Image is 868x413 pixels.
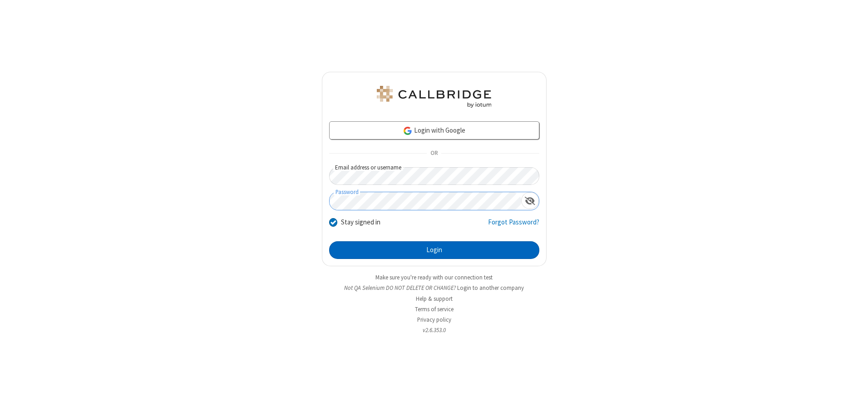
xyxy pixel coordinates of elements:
a: Forgot Password? [488,217,539,234]
li: v2.6.353.0 [322,326,547,334]
label: Stay signed in [341,217,380,228]
a: Help & support [416,295,453,303]
div: Show password [521,192,539,209]
input: Email address or username [329,167,539,185]
li: Not QA Selenium DO NOT DELETE OR CHANGE? [322,284,547,292]
img: QA Selenium DO NOT DELETE OR CHANGE [375,86,493,108]
a: Make sure you're ready with our connection test [375,274,493,281]
span: OR [427,147,441,160]
button: Login to another company [457,284,524,292]
a: Login with Google [329,121,539,139]
button: Login [329,241,539,259]
input: Password [330,192,521,210]
img: google-icon.png [403,126,413,136]
a: Privacy policy [417,316,451,323]
a: Terms of service [415,305,454,313]
iframe: Chat [845,389,861,407]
